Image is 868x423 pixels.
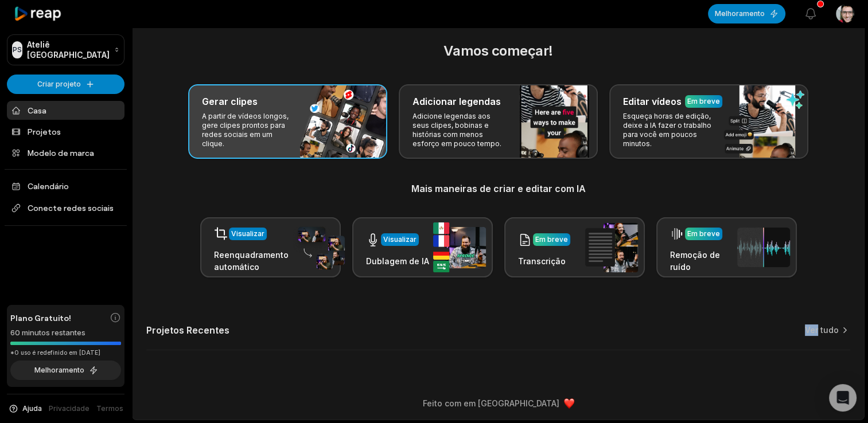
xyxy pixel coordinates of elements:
[10,348,121,357] div: *O uso é redefinido em [DATE]
[564,398,574,409] img: Emoji de coração
[383,234,417,245] div: Visualizar
[146,182,850,195] h3: Mais maneiras de criar e editar com IA
[231,229,264,239] div: Visualizar
[28,126,61,138] font: Projetos
[7,122,124,141] a: Projetos
[34,366,84,375] font: Melhoramento
[28,201,114,215] font: Conecte redes sociais
[423,397,559,409] font: Feito com em [GEOGRAPHIC_DATA]
[7,101,124,120] a: Casa
[412,95,501,108] h3: Adicionar legendas
[535,234,568,245] div: Em breve
[715,9,765,18] font: Melhoramento
[518,255,570,267] h3: Transcrição
[7,75,124,94] button: Criar projeto
[623,95,682,108] h3: Editar vídeos
[805,324,839,336] a: Ver tudo
[28,104,46,116] font: Casa
[28,180,69,192] font: Calendário
[214,249,289,273] h3: Reenquadramento automático
[366,255,429,267] h3: Dublagem de IA
[146,324,229,336] h2: Projetos Recentes
[670,249,734,273] h3: Remoção de ruído
[7,177,124,195] a: Calendário
[146,41,850,61] h2: Vamos começar!
[829,384,857,412] div: Abra o Intercom Messenger
[10,312,71,324] span: Plano Gratuito!
[27,40,110,60] p: Ateliê [GEOGRAPHIC_DATA]
[202,112,291,148] p: A partir de vídeos longos, gere clipes prontos para redes sociais em um clique.
[10,327,121,339] div: 60 minutos restantes
[433,222,486,272] img: ai_dubbing.png
[292,225,345,270] img: auto_reframe.png
[202,95,258,108] h3: Gerar clipes
[10,361,121,380] button: Melhoramento
[28,147,94,159] font: Modelo de marca
[8,404,42,414] button: Ajuda
[623,112,712,148] p: Esqueça horas de edição, deixe a IA fazer o trabalho para você em poucos minutos.
[22,404,42,414] span: Ajuda
[12,41,22,58] div: PS
[49,404,89,414] a: Privacidade
[37,80,81,89] font: Criar projeto
[737,228,790,267] img: noise_removal.png
[708,4,785,23] button: Melhoramento
[96,404,123,414] a: Termos
[7,143,124,162] a: Modelo de marca
[412,112,501,148] p: Adicione legendas aos seus clipes, bobinas e histórias com menos esforço em pouco tempo.
[687,96,720,107] div: Em breve
[687,229,720,239] div: Em breve
[585,223,638,272] img: transcription.png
